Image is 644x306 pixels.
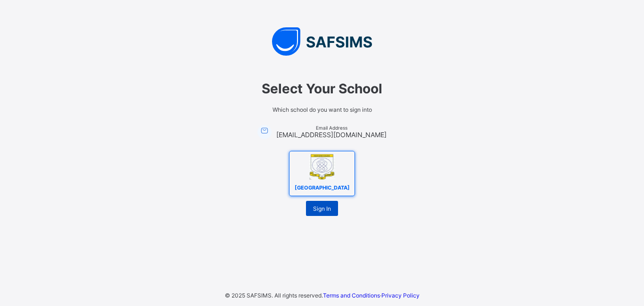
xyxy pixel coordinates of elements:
[323,292,420,299] span: ·
[190,106,454,113] span: Which school do you want to sign into
[292,182,352,193] span: [GEOGRAPHIC_DATA]
[276,131,387,139] span: [EMAIL_ADDRESS][DOMAIN_NAME]
[381,292,420,299] a: Privacy Policy
[181,27,463,56] img: SAFSIMS Logo
[323,292,380,299] a: Terms and Conditions
[309,154,335,180] img: MUSA ILIASU COLLEGE
[190,81,454,97] span: Select Your School
[313,205,331,212] span: Sign In
[225,292,323,299] span: © 2025 SAFSIMS. All rights reserved.
[276,125,387,131] span: Email Address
